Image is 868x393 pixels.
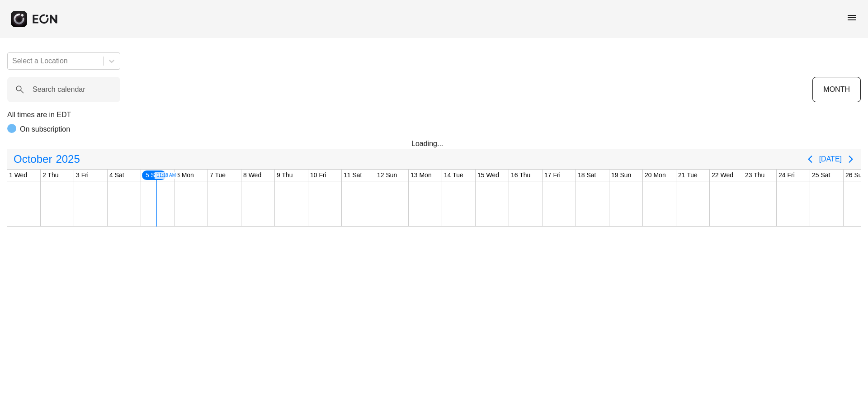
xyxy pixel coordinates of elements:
[643,170,668,181] div: 20 Mon
[74,170,90,181] div: 3 Fri
[777,170,797,181] div: 24 Fri
[20,124,70,135] p: On subscription
[342,170,363,181] div: 11 Sat
[12,150,54,168] span: October
[844,170,867,181] div: 26 Sun
[812,77,861,102] button: MONTH
[810,170,832,181] div: 25 Sat
[743,170,766,181] div: 23 Thu
[41,170,61,181] div: 2 Thu
[542,170,562,181] div: 17 Fri
[846,12,857,23] span: menu
[241,170,263,181] div: 8 Wed
[108,170,126,181] div: 4 Sat
[842,150,860,168] button: Next page
[141,170,167,181] div: 5 Sun
[676,170,699,181] div: 21 Tue
[801,150,819,168] button: Previous page
[576,170,598,181] div: 18 Sat
[7,170,29,181] div: 1 Wed
[375,170,399,181] div: 12 Sun
[710,170,735,181] div: 22 Wed
[33,84,85,95] label: Search calendar
[275,170,295,181] div: 9 Thu
[411,138,457,149] div: Loading...
[819,151,842,167] button: [DATE]
[7,109,861,120] p: All times are in EDT
[54,150,81,168] span: 2025
[442,170,465,181] div: 14 Tue
[609,170,633,181] div: 19 Sun
[8,150,85,168] button: October2025
[509,170,532,181] div: 16 Thu
[308,170,328,181] div: 10 Fri
[409,170,434,181] div: 13 Mon
[208,170,227,181] div: 7 Tue
[476,170,501,181] div: 15 Wed
[175,170,196,181] div: 6 Mon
